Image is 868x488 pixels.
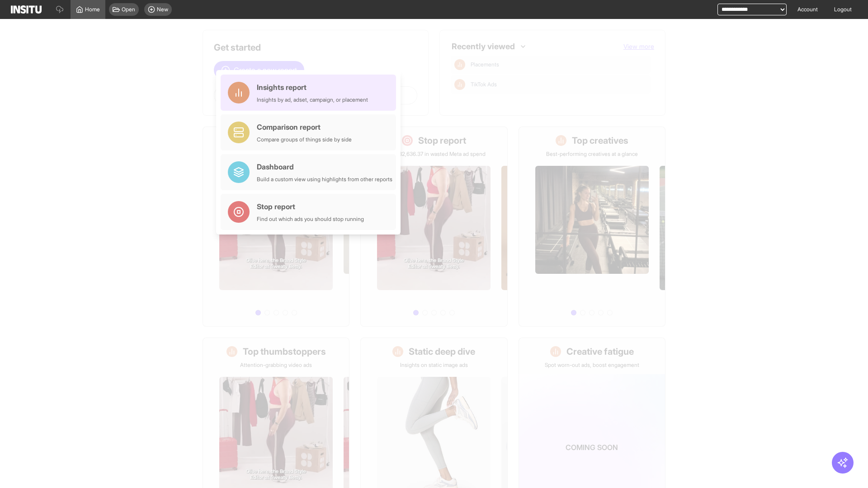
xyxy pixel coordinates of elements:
[257,216,364,223] div: Find out which ads you should stop running
[157,6,168,13] span: New
[257,176,392,183] div: Build a custom view using highlights from other reports
[11,5,42,14] img: Logo
[257,161,392,172] div: Dashboard
[257,136,352,143] div: Compare groups of things side by side
[257,82,368,93] div: Insights report
[257,122,352,132] div: Comparison report
[257,201,364,212] div: Stop report
[85,6,100,13] span: Home
[122,6,135,13] span: Open
[257,96,368,103] div: Insights by ad, adset, campaign, or placement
